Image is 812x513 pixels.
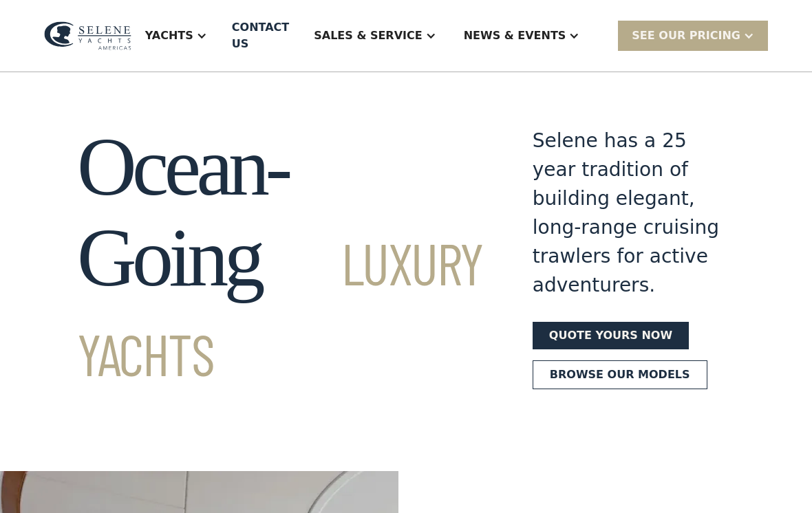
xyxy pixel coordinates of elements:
a: Browse our models [533,360,707,389]
div: Selene has a 25 year tradition of building elegant, long-range cruising trawlers for active adven... [533,127,735,300]
img: logo [44,21,131,50]
h1: Ocean-Going [77,122,483,394]
div: Sales & Service [300,8,449,63]
div: Yachts [145,28,193,44]
div: SEE Our Pricing [618,21,768,50]
div: Contact US [232,19,289,52]
div: News & EVENTS [464,28,566,44]
div: Sales & Service [314,28,422,44]
div: News & EVENTS [450,8,594,63]
div: Yachts [131,8,221,63]
div: SEE Our Pricing [632,28,740,44]
a: Quote yours now [533,322,689,349]
span: Luxury Yachts [77,228,483,388]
